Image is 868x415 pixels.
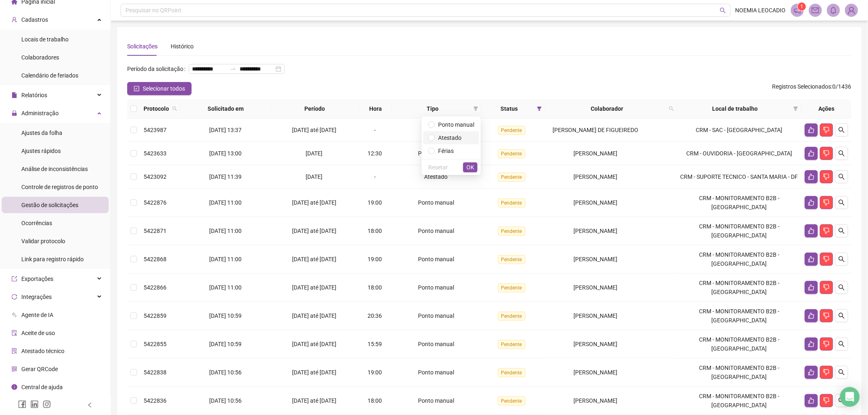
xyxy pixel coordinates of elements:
td: CRM - MONITORAMENTO B2B - [GEOGRAPHIC_DATA] [677,274,802,302]
span: Status [485,104,534,113]
span: [PERSON_NAME] [574,284,618,291]
span: like [808,173,815,180]
span: Colaboradores [21,54,59,61]
span: dislike [823,256,830,262]
span: linkedin [30,400,39,408]
td: CRM - MONITORAMENTO B2B - [GEOGRAPHIC_DATA] [677,387,802,415]
span: [DATE] até [DATE] [292,199,336,206]
span: like [808,228,815,234]
span: file [11,92,17,98]
span: Ajustes da folha [21,130,62,136]
span: filter [792,103,800,115]
span: left [87,402,93,408]
td: CRM - MONITORAMENTO B2B - [GEOGRAPHIC_DATA] [677,302,802,330]
td: CRM - SUPORTE TECNICO - SANTA MARIA - DF [677,165,802,189]
span: Tipo [395,104,470,113]
span: search [838,256,845,262]
span: - [374,173,376,180]
span: 5422836 [144,397,167,404]
span: Colaborador [548,104,666,113]
span: [DATE] [306,173,322,180]
span: filter [537,106,542,111]
span: Pendente [498,149,525,158]
span: 5422859 [144,312,167,319]
span: Protocolo [144,104,169,113]
span: [DATE] até [DATE] [292,127,336,133]
span: dislike [823,150,830,157]
span: Atestado [424,173,448,180]
span: export [11,276,17,282]
span: Ocorrências [21,220,52,226]
span: 18:00 [368,397,382,404]
div: Solicitações [127,42,158,51]
th: Hora [359,99,392,119]
span: like [808,256,815,262]
span: Aceite de uso [21,330,55,336]
span: [DATE] 10:59 [209,341,242,347]
span: dislike [823,284,830,291]
span: qrcode [11,366,17,372]
label: Período da solicitação [127,62,189,75]
span: [PERSON_NAME] [574,341,618,347]
span: search [838,228,845,234]
span: Pendente [498,255,525,264]
span: user-add [11,17,17,23]
span: 20:36 [368,312,382,319]
span: [DATE] [306,150,322,157]
span: dislike [823,369,830,376]
td: CRM - MONITORAMENTO B2B - [GEOGRAPHIC_DATA] [677,330,802,358]
span: 12:30 [368,150,382,157]
span: Relatórios [21,92,47,98]
span: Ponto manual [418,256,454,262]
span: Locais de trabalho [21,36,69,43]
span: solution [11,348,17,354]
span: Integrações [21,294,52,300]
span: facebook [18,400,26,408]
span: 18:00 [368,228,382,234]
span: dislike [823,341,830,347]
span: Atestado [438,135,461,141]
span: instagram [43,400,51,408]
span: search [667,103,676,115]
span: Pendente [498,368,525,377]
button: Selecionar todos [127,82,192,95]
span: to [230,66,236,72]
span: 5423092 [144,173,167,180]
span: like [808,199,815,206]
span: search [838,284,845,291]
span: search [838,173,845,180]
div: Open Intercom Messenger [840,387,860,407]
span: Ponto manual [418,369,454,376]
span: 5422876 [144,199,167,206]
button: Resetar [425,162,451,172]
span: like [808,284,815,291]
span: [DATE] até [DATE] [292,397,336,404]
span: 19:00 [368,199,382,206]
span: Pendente [498,227,525,236]
span: 19:00 [368,256,382,262]
span: check-square [134,86,139,91]
span: [DATE] até [DATE] [292,284,336,291]
span: search [838,341,845,347]
span: 5422866 [144,284,167,291]
span: filter [793,106,798,111]
span: Selecionar todos [143,84,185,93]
span: Validar protocolo [21,238,65,244]
span: [DATE] 10:59 [209,312,242,319]
span: [DATE] 11:00 [209,284,242,291]
span: notification [794,7,801,14]
span: 5423633 [144,150,167,157]
span: Gerar QRCode [21,366,58,372]
span: Pendente [498,312,525,321]
span: Cadastros [21,16,48,23]
div: Histórico [171,42,194,51]
span: filter [473,106,478,111]
span: filter [535,103,544,115]
span: info-circle [11,384,17,390]
span: [PERSON_NAME] DE FIGUEIREDO [553,127,639,133]
span: [DATE] até [DATE] [292,256,336,262]
span: like [808,127,815,133]
span: [DATE] 13:37 [209,127,242,133]
span: [PERSON_NAME] [574,173,618,180]
span: dislike [823,199,830,206]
